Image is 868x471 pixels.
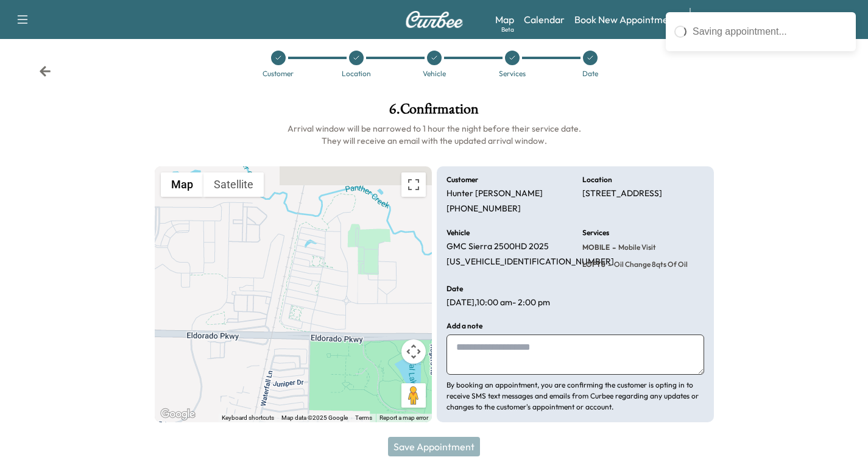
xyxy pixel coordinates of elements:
[446,322,482,330] h6: Add a note
[446,204,521,214] p: [PHONE_NUMBER]
[155,122,714,147] h6: Arrival window will be narrowed to 1 hour the night before their service date. They will receive ...
[355,414,372,421] a: Terms (opens in new tab)
[446,380,704,413] p: By booking an appointment, you are confirming the customer is opting in to receive SMS text messa...
[582,243,610,252] span: MOBILE
[405,11,464,28] img: Curbee Logo
[446,229,470,236] h6: Vehicle
[423,70,446,77] div: Vehicle
[495,12,514,27] a: MapBeta
[281,414,348,421] span: Map data ©2025 Google
[616,243,656,252] span: Mobile Visit
[582,188,662,199] p: [STREET_ADDRESS]
[582,260,605,269] span: LOFT8
[582,229,609,236] h6: Services
[401,172,426,197] button: Toggle fullscreen view
[582,70,598,77] div: Date
[501,25,514,34] div: Beta
[263,70,294,77] div: Customer
[446,188,543,199] p: Hunter [PERSON_NAME]
[342,70,371,77] div: Location
[446,285,463,292] h6: Date
[610,241,616,253] span: -
[499,70,526,77] div: Services
[155,102,714,122] h1: 6 . Confirmation
[161,172,203,197] button: Show street map
[446,176,478,183] h6: Customer
[158,406,198,422] img: Google
[39,65,51,77] div: Back
[574,12,677,27] a: Book New Appointment
[158,406,198,422] a: Open this area in Google Maps (opens a new window)
[446,297,550,308] p: [DATE] , 10:00 am - 2:00 pm
[446,257,614,267] p: [US_VEHICLE_IDENTIFICATION_NUMBER]
[524,12,565,27] a: Calendar
[605,258,612,271] span: -
[582,176,612,183] h6: Location
[222,414,274,422] button: Keyboard shortcuts
[401,339,426,364] button: Map camera controls
[203,172,264,197] button: Show satellite imagery
[693,24,847,39] div: Saving appointment...
[446,241,549,252] p: GMC Sierra 2500HD 2025
[379,414,428,421] a: Report a map error
[401,383,426,408] button: Drag Pegman onto the map to open Street View
[612,260,688,269] span: Oil Change 8qts of oil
